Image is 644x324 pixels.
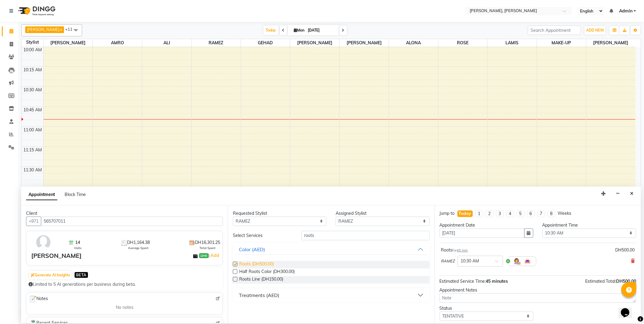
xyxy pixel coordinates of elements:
span: [PERSON_NAME] [27,27,59,32]
span: DH1,164.38 [127,239,150,246]
span: Mon [293,28,306,32]
li: 1 [475,210,483,217]
span: Notes [29,295,48,303]
div: Treatments (AED) [239,292,279,299]
div: [PERSON_NAME] [31,251,82,260]
li: 8 [548,210,555,217]
input: 2025-09-01 [306,26,337,35]
span: Appointment [26,189,57,200]
span: Estimated Service Time: [440,278,486,284]
span: Today [263,25,279,35]
li: 6 [527,210,535,217]
span: ALI [142,39,191,47]
span: Block Time [65,192,86,197]
input: yyyy-mm-dd [440,228,525,238]
span: DH0 [199,253,208,258]
div: Jump to [440,210,455,217]
li: 3 [496,210,504,217]
li: 7 [537,210,545,217]
div: Stylist [22,39,43,46]
span: No notes [116,304,133,311]
div: DH500.00 [615,247,635,253]
span: Total Spent [200,246,216,250]
li: 2 [486,210,494,217]
input: Search Appointment [528,25,581,35]
span: Roots (DH500.00) [239,261,274,268]
img: avatar [35,234,52,251]
div: Status [440,305,533,312]
span: Average Spent [128,246,149,250]
div: 10:30 AM [22,87,43,93]
span: Roots Line (DH150.00) [239,276,283,284]
span: DH500.00 [616,278,636,284]
button: +971 [26,217,41,226]
div: Appointment Date [440,222,533,228]
span: Estimated Total: [585,278,616,284]
span: [PERSON_NAME] [290,39,339,47]
span: [PERSON_NAME] [340,39,389,47]
button: Generate AI Insights [29,271,72,279]
span: MAKE-UP [537,39,586,47]
div: Client [26,210,223,217]
div: Color (AED) [239,246,265,253]
span: RAMEZ [441,258,455,264]
span: Admin [619,8,632,14]
div: Appointment Notes [440,287,636,293]
div: 11:15 AM [22,147,43,153]
span: +11 [65,27,77,32]
span: [PERSON_NAME] [44,39,93,47]
span: 45 min [457,248,468,252]
span: Half Roots Color (DH300.00) [239,268,295,276]
span: 14 [75,239,80,246]
button: Color (AED) [235,244,427,255]
a: Add [210,252,220,259]
div: Roots [441,247,468,253]
small: for [453,248,468,252]
span: ROSE [438,39,488,47]
div: Assigned Stylist [336,210,429,217]
span: ALONA [389,39,438,47]
div: Today [459,211,471,217]
span: [PERSON_NAME] [586,39,636,47]
li: 4 [506,210,514,217]
span: AMRO [93,39,142,47]
div: Appointment Time [542,222,636,228]
a: x [59,27,62,32]
div: 10:15 AM [22,67,43,73]
span: 45 minutes [486,278,508,284]
div: 11:00 AM [22,127,43,133]
span: Visits [74,246,82,250]
input: Search by Name/Mobile/Email/Code [41,217,223,226]
img: Hairdresser.png [513,258,520,265]
div: Select Services [228,232,297,239]
span: RAMEZ [192,39,241,47]
span: BETA [75,272,88,278]
iframe: chat widget [619,300,638,318]
button: Treatments (AED) [235,290,427,301]
span: DH16,301.25 [195,239,220,246]
button: Close [627,189,636,198]
div: 10:45 AM [22,107,43,113]
span: LAMIS [488,39,537,47]
div: Requested Stylist [233,210,327,217]
span: | [208,252,220,259]
img: logo [15,2,57,19]
button: ADD NEW [585,26,605,35]
div: Weeks [558,210,572,217]
li: 5 [517,210,525,217]
div: 11:30 AM [22,167,43,173]
img: Interior.png [524,258,531,265]
div: Limited to 5 AI generations per business during beta. [29,281,220,288]
span: GEHAD [241,39,290,47]
input: Search by service name [301,231,429,240]
div: 10:00 AM [22,47,43,53]
span: ADD NEW [586,28,604,32]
